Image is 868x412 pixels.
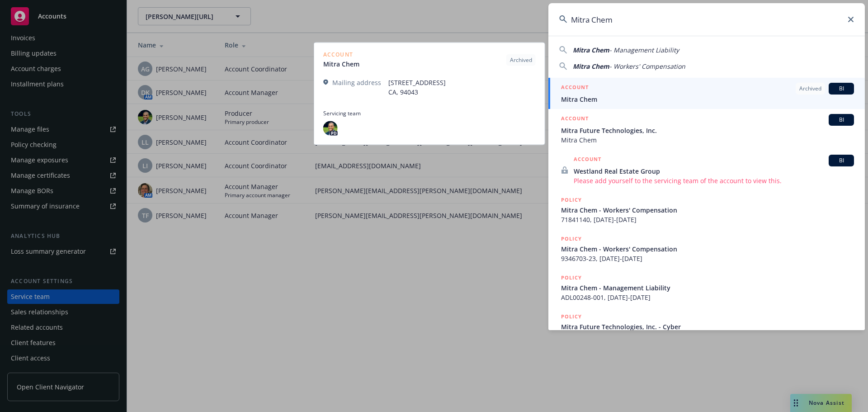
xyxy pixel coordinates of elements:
span: Mitra Future Technologies, Inc. - Cyber [561,322,854,331]
span: Mitra Chem [573,46,609,54]
span: BI [832,116,850,124]
span: Mitra Chem [561,95,854,104]
h5: POLICY [561,273,582,282]
span: Mitra Chem - Workers' Compensation [561,244,854,254]
span: Archived [799,85,821,93]
span: 9346703-23, [DATE]-[DATE] [561,254,854,263]
span: BI [832,85,850,93]
a: ACCOUNTArchivedBIMitra Chem [548,78,865,109]
span: Westland Real Estate Group [574,166,854,176]
h5: POLICY [561,234,582,243]
h5: ACCOUNT [561,83,589,94]
h5: POLICY [561,195,582,204]
span: Mitra Chem - Management Liability [561,283,854,293]
span: Mitra Chem [561,135,854,145]
a: ACCOUNTBIMitra Future Technologies, Inc.Mitra Chem [548,109,865,150]
span: BI [832,156,850,165]
h5: ACCOUNT [561,114,589,125]
a: POLICYMitra Chem - Management LiabilityADL00248-001, [DATE]-[DATE] [548,268,865,307]
span: - Workers' Compensation [609,62,685,71]
span: - Management Liability [609,46,679,54]
a: POLICYMitra Chem - Workers' Compensation9346703-23, [DATE]-[DATE] [548,229,865,268]
span: ADL00248-001, [DATE]-[DATE] [561,293,854,302]
h5: POLICY [561,312,582,321]
span: Mitra Chem [573,62,609,71]
h5: ACCOUNT [574,155,601,166]
span: Please add yourself to the servicing team of the account to view this. [574,176,854,185]
span: 71841140, [DATE]-[DATE] [561,215,854,224]
input: Search... [548,3,865,36]
a: ACCOUNTBIWestland Real Estate GroupPlease add yourself to the servicing team of the account to vi... [548,150,865,190]
a: POLICYMitra Chem - Workers' Compensation71841140, [DATE]-[DATE] [548,190,865,229]
a: POLICYMitra Future Technologies, Inc. - Cyber [548,307,865,346]
span: Mitra Chem - Workers' Compensation [561,205,854,215]
span: Mitra Future Technologies, Inc. [561,126,854,135]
